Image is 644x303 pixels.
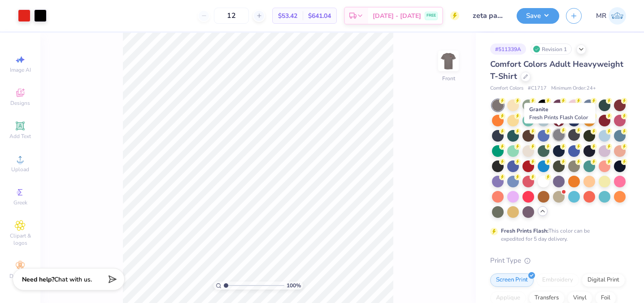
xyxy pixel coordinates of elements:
div: Screen Print [490,273,534,287]
span: Comfort Colors Adult Heavyweight T-Shirt [490,59,623,82]
span: $53.42 [278,11,297,21]
div: Granite [524,103,596,124]
span: Comfort Colors [490,85,523,92]
div: Front [442,74,455,82]
div: # 511339A [490,43,526,55]
span: Upload [11,166,29,173]
input: – – [214,8,249,24]
span: $641.04 [308,11,331,21]
span: Decorate [9,273,31,280]
span: # C1717 [528,85,547,92]
div: Embroidery [536,273,579,287]
span: Image AI [10,66,31,74]
img: Micaela Rothenbuhler [609,7,626,25]
span: FREE [426,13,436,19]
span: Greek [13,199,27,206]
input: Untitled Design [466,7,510,25]
div: Digital Print [582,273,625,287]
div: Revision 1 [531,43,572,55]
span: Add Text [9,133,31,140]
a: MR [596,7,626,25]
span: Chat with us. [54,275,92,284]
img: Front [439,52,457,70]
span: Fresh Prints Flash Color [529,114,588,121]
strong: Need help? [22,275,54,284]
span: Clipart & logos [4,232,36,247]
div: This color can be expedited for 5 day delivery. [501,227,611,243]
button: Save [517,8,559,24]
span: Designs [10,100,30,107]
span: [DATE] - [DATE] [373,11,421,21]
div: Print Type [490,255,626,266]
span: Minimum Order: 24 + [551,85,596,92]
strong: Fresh Prints Flash: [501,227,548,234]
span: MR [596,11,606,21]
span: 100 % [287,281,301,290]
